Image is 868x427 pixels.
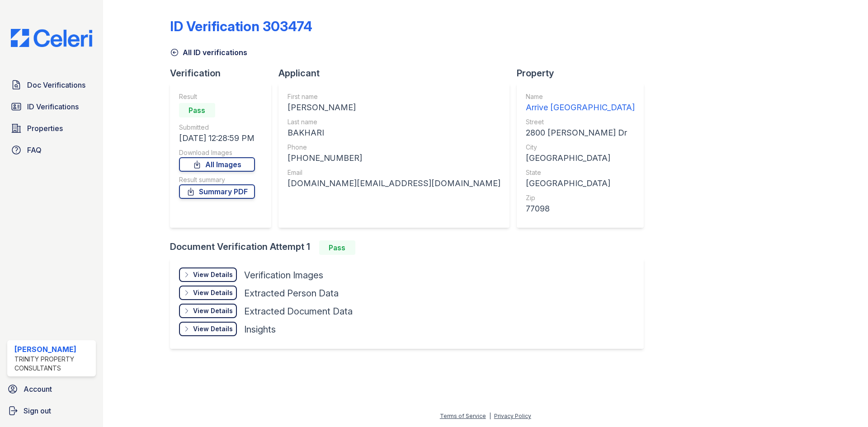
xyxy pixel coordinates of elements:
[526,152,635,164] div: [GEOGRAPHIC_DATA]
[179,103,215,117] div: Pass
[288,117,500,127] div: Last name
[288,168,500,177] div: Email
[193,324,233,333] div: View Details
[179,157,255,172] a: All Images
[244,323,276,336] div: Insights
[288,152,500,164] div: [PHONE_NUMBER]
[278,67,517,80] div: Applicant
[526,193,635,202] div: Zip
[4,29,99,47] img: CE_Logo_Blue-a8612792a0a2168367f1c8372b55b34899dd931a85d93a1a3d3e32e68fde9ad4.png
[288,101,500,114] div: [PERSON_NAME]
[27,145,42,155] span: FAQ
[179,132,255,145] div: [DATE] 12:28:59 PM
[7,98,96,116] a: ID Verifications
[7,119,96,137] a: Properties
[24,384,52,394] span: Account
[440,413,486,419] a: Terms of Service
[179,175,255,184] div: Result summary
[288,143,500,152] div: Phone
[4,402,99,420] a: Sign out
[526,168,635,177] div: State
[288,177,500,190] div: [DOMAIN_NAME][EMAIL_ADDRESS][DOMAIN_NAME]
[14,344,92,355] div: [PERSON_NAME]
[27,80,85,90] span: Doc Verifications
[27,101,79,112] span: ID Verifications
[7,141,96,159] a: FAQ
[526,202,635,215] div: 77098
[526,117,635,127] div: Street
[193,270,233,279] div: View Details
[179,184,255,199] a: Summary PDF
[179,92,255,101] div: Result
[179,123,255,132] div: Submitted
[27,123,63,134] span: Properties
[526,177,635,190] div: [GEOGRAPHIC_DATA]
[319,240,355,255] div: Pass
[288,92,500,101] div: First name
[170,240,651,255] div: Document Verification Attempt 1
[24,405,51,416] span: Sign out
[526,92,635,101] div: Name
[193,288,233,297] div: View Details
[4,380,99,398] a: Account
[14,355,92,373] div: Trinity Property Consultants
[526,143,635,152] div: City
[244,305,353,318] div: Extracted Document Data
[7,76,96,94] a: Doc Verifications
[244,269,323,282] div: Verification Images
[170,67,278,80] div: Verification
[517,67,651,80] div: Property
[526,101,635,114] div: Arrive [GEOGRAPHIC_DATA]
[526,127,635,139] div: 2800 [PERSON_NAME] Dr
[494,413,531,419] a: Privacy Policy
[170,47,247,58] a: All ID verifications
[288,127,500,139] div: BAKHARI
[244,287,339,300] div: Extracted Person Data
[526,92,635,114] a: Name Arrive [GEOGRAPHIC_DATA]
[170,18,312,34] div: ID Verification 303474
[179,148,255,157] div: Download Images
[193,306,233,315] div: View Details
[489,413,491,419] div: |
